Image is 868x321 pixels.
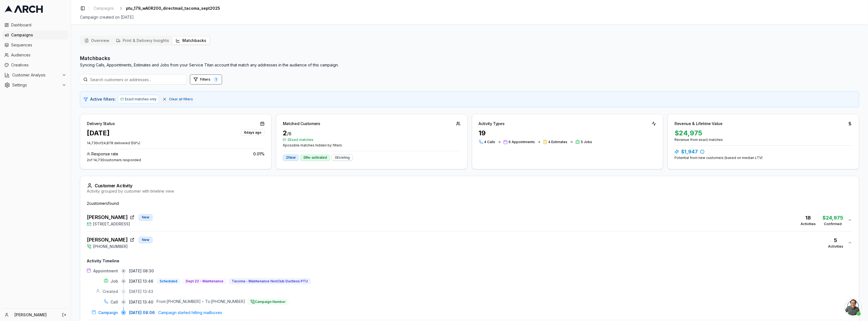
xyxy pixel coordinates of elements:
[2,81,69,89] button: Settings
[12,72,60,78] span: Customer Analysis
[93,268,118,274] span: Appointment
[125,97,157,101] span: Exact matches only
[2,31,69,39] a: Campaigns
[80,62,339,68] p: Syncing Calls, Appointments, Estimates and Jobs from your Service Titan account that match any ad...
[80,54,339,62] h2: Matchbacks
[113,37,172,44] button: Print & Delivery Insights
[801,222,816,226] div: Activities
[91,4,116,12] a: Campaigns
[287,131,291,136] span: / 8
[91,151,118,157] span: Response rate
[822,222,843,226] div: Confirmed
[283,143,461,148] span: 6 possible matches hidden by filters
[129,268,154,274] span: [DATE] 08:30
[87,158,265,162] div: 2 of 14,730 customers responded
[2,41,69,49] a: Sequences
[2,61,69,69] a: Creatives
[828,244,843,249] div: Activities
[129,278,153,284] span: [DATE] 13:46
[675,121,723,126] div: Revenue & Lifetime Value
[675,129,852,138] div: $24,975
[801,214,816,222] div: 18
[87,209,852,231] button: [PERSON_NAME]New[STREET_ADDRESS]18Activities$24,975Confirmed
[183,278,227,284] button: Dept 22 - Maintenance
[484,140,495,144] span: 4 Calls
[11,62,66,68] span: Creatives
[91,4,220,12] nav: breadcrumb
[229,278,311,284] button: Tacoma - Maintenance NonClub Ductless PTU
[169,97,193,101] span: Clear all filters
[87,129,110,138] div: [DATE]
[87,232,852,254] button: [PERSON_NAME]New[PHONE_NUMBER]5Activities
[214,77,218,82] span: 1
[332,155,353,161] div: 0 Existing
[247,299,289,305] div: Campaign Number
[90,96,116,102] span: Active filters:
[283,121,320,126] div: Matched Customers
[87,183,852,188] div: Customer Activity
[129,289,153,294] span: [DATE] 13:43
[87,141,265,145] p: 14,730 of 24,878 delivered ( 59 %)
[87,188,852,194] div: Activity grouped by customer with timeline view
[479,121,505,126] div: Activity Types
[2,71,69,79] button: Customer Analysis
[300,155,330,161] div: 0 Re-activated
[205,299,245,305] div: To: [PHONE_NUMBER]
[11,22,66,28] span: Dashboard
[283,138,461,142] span: 2 Exact matches
[87,254,852,320] div: [PERSON_NAME]New[PHONE_NUMBER]5Activities
[283,129,461,138] div: 2
[139,237,152,243] div: New
[2,51,69,59] a: Audiences
[845,299,861,315] div: Open chat
[139,214,152,220] div: New
[253,151,265,157] span: 0.01 %
[822,214,843,222] div: $24,975
[110,299,118,305] span: Call
[190,74,222,84] button: Open filters (1 active)
[93,244,128,249] span: [PHONE_NUMBER]
[98,310,118,315] span: Campaign
[126,6,220,11] span: ptu_179_wAOR200_directmail_tacoma_sept2025
[202,299,204,305] div: •
[129,299,153,305] span: [DATE] 13:40
[241,130,265,136] div: 6 days ago
[675,138,852,142] div: Revenue from exact matches
[11,42,66,48] span: Sequences
[172,37,210,44] button: Matchbacks
[12,82,60,88] span: Settings
[87,258,852,264] h4: Activity Timeline
[2,21,69,29] a: Dashboard
[157,299,201,305] div: From: [PHONE_NUMBER]
[247,299,289,305] button: Campaign Number
[161,96,194,103] button: Clear all filters
[828,237,843,244] div: 5
[14,312,56,318] a: [PERSON_NAME]
[549,140,568,144] span: 4 Estimates
[129,310,155,315] span: [DATE] 08:06
[87,121,115,126] div: Delivery Status
[87,201,852,206] div: 2 customer s found
[60,311,68,319] button: Log out
[479,129,656,138] div: 19
[11,52,66,58] span: Audiences
[110,278,118,284] span: Job
[87,213,128,221] span: [PERSON_NAME]
[102,289,118,294] span: Created
[87,236,128,244] span: [PERSON_NAME]
[80,14,859,20] div: Campaign created on [DATE]
[93,221,130,227] span: [STREET_ADDRESS]
[158,310,222,315] span: Campaign started hitting mailboxes
[80,74,187,84] input: Search customers or addresses...
[11,32,66,38] span: Campaigns
[509,140,535,144] span: 6 Appointments
[241,129,265,136] button: 6days ago
[675,148,852,156] div: $1,947
[157,278,180,284] button: Scheduled
[675,156,852,160] div: Potential from new customers (based on median LTV)
[283,155,299,161] div: 2 New
[581,140,592,144] span: 5 Jobs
